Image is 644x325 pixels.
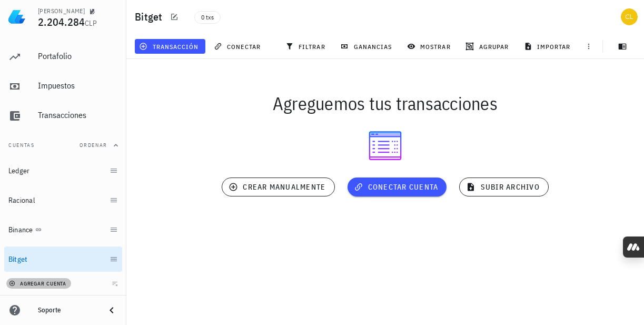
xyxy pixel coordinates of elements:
a: Impuestos [4,74,122,99]
span: Ordenar [80,142,107,149]
h1: Bitget [135,8,167,25]
span: crear manualmente [231,182,325,192]
button: ganancias [336,39,399,54]
span: subir archivo [468,182,539,192]
a: Ledger [4,158,122,183]
span: transacción [141,42,199,51]
div: Impuestos [38,81,118,91]
a: Racional [4,188,122,213]
img: LedgiFi [8,8,25,25]
button: transacción [135,39,205,54]
a: Bitget [4,247,122,272]
button: crear manualmente [222,178,334,196]
a: Transacciones [4,103,122,129]
span: conectar cuenta [356,182,439,192]
div: [PERSON_NAME] [38,7,85,15]
span: importar [526,42,571,51]
span: ganancias [342,42,392,51]
div: Soporte [38,306,97,314]
span: 2.204.284 [38,15,85,29]
button: filtrar [281,39,332,54]
span: agrupar [468,42,509,51]
button: CuentasOrdenar [4,133,122,158]
div: Transacciones [38,110,118,120]
button: conectar cuenta [348,178,447,196]
span: CLP [85,18,97,28]
div: Ledger [8,166,30,175]
button: conectar [210,39,267,54]
span: agregar cuenta [11,280,66,287]
button: agregar cuenta [6,278,71,289]
button: mostrar [403,39,457,54]
div: Racional [8,196,35,205]
a: Portafolio [4,44,122,70]
button: subir archivo [459,178,548,196]
button: agrupar [461,39,515,54]
div: Binance [8,225,33,234]
div: avatar [621,8,638,25]
span: 0 txs [201,12,214,23]
div: Bitget [8,255,28,264]
span: conectar [216,42,261,51]
span: mostrar [409,42,451,51]
a: Binance [4,217,122,242]
span: filtrar [288,42,325,51]
div: Portafolio [38,51,118,61]
button: importar [519,39,577,54]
